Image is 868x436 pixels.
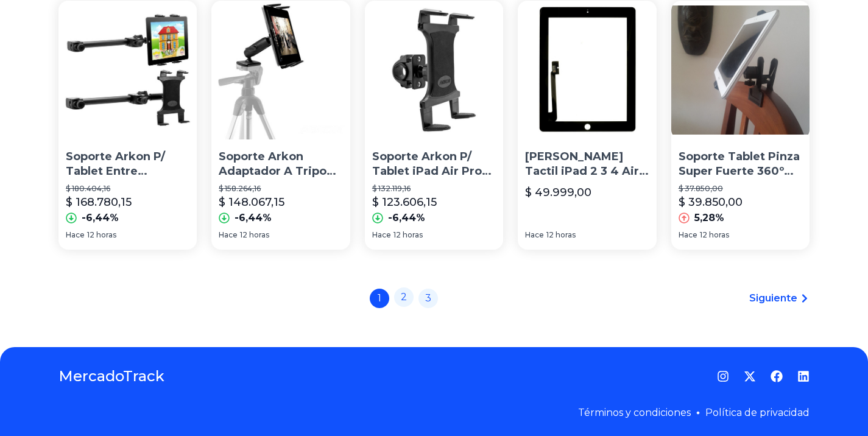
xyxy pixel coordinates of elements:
p: -6,44% [82,211,119,225]
a: Términos y condiciones [578,407,691,418]
span: 12 horas [546,230,576,240]
a: Instagram [717,370,729,382]
a: Siguiente [749,291,810,306]
span: Hace [66,230,85,240]
span: 12 horas [87,230,116,240]
a: LinkedIn [797,370,810,382]
a: Facebook [771,370,783,382]
span: Hace [679,230,697,240]
span: 12 horas [700,230,729,240]
p: Soporte Arkon Adaptador A Tripode P/ iPad Air Pro Tab Tablet [219,149,342,180]
img: Soporte Arkon P/ Tablet Entre Apoyacabeza Auto iPad Air Pro [58,1,197,139]
p: -6,44% [388,211,425,225]
p: -6,44% [235,211,272,225]
a: 2 [394,287,414,307]
a: Twitter [744,370,756,382]
img: Vidrio Tactil iPad 2 3 4 Air Mini Touch Pantalla Colocado 1h [518,1,656,139]
p: $ 39.850,00 [679,194,743,211]
p: Soporte Tablet Pinza Super Fuerte 360º iPad Samsung 8 10 [679,149,802,180]
a: Política de privacidad [705,407,810,418]
p: $ 158.264,16 [219,184,342,194]
a: Vidrio Tactil iPad 2 3 4 Air Mini Touch Pantalla Colocado 1h[PERSON_NAME] Tactil iPad 2 3 4 Air M... [518,1,656,250]
p: $ 132.119,16 [372,184,496,194]
span: 12 horas [393,230,423,240]
a: MercadoTrack [58,367,164,386]
p: 5,28% [694,211,724,225]
a: Soporte Arkon P/ Tablet iPad Air Pro Nautico Caños TripodeSoporte Arkon P/ Tablet iPad Air Pro Na... [365,1,503,250]
p: Soporte Arkon P/ Tablet iPad Air Pro Nautico Caños Tripode [372,149,496,180]
p: $ 123.606,15 [372,194,437,211]
span: 12 horas [240,230,269,240]
p: $ 180.404,16 [66,184,189,194]
img: Soporte Arkon P/ Tablet iPad Air Pro Nautico Caños Tripode [365,1,503,139]
p: $ 148.067,15 [219,194,284,211]
img: Soporte Tablet Pinza Super Fuerte 360º iPad Samsung 8 10 [671,1,810,139]
a: Soporte Arkon P/ Tablet Entre Apoyacabeza Auto iPad Air ProSoporte Arkon P/ Tablet Entre Apoyacab... [58,1,197,250]
img: Soporte Arkon Adaptador A Tripode P/ iPad Air Pro Tab Tablet [211,1,350,139]
a: Soporte Arkon Adaptador A Tripode P/ iPad Air Pro Tab TabletSoporte Arkon Adaptador A Tripode P/ ... [211,1,350,250]
span: Siguiente [749,291,797,306]
p: $ 37.850,00 [679,184,802,194]
a: Soporte Tablet Pinza Super Fuerte 360º iPad Samsung 8 10Soporte Tablet Pinza Super Fuerte 360º iP... [671,1,810,250]
span: Hace [219,230,238,240]
p: $ 168.780,15 [66,194,132,211]
p: [PERSON_NAME] Tactil iPad 2 3 4 Air Mini Touch Pantalla Colocado 1h [525,149,649,180]
a: 3 [418,289,438,308]
span: Hace [525,230,544,240]
span: Hace [372,230,391,240]
p: $ 49.999,00 [525,184,591,201]
p: Soporte Arkon P/ Tablet Entre Apoyacabeza Auto iPad Air Pro [66,149,189,180]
